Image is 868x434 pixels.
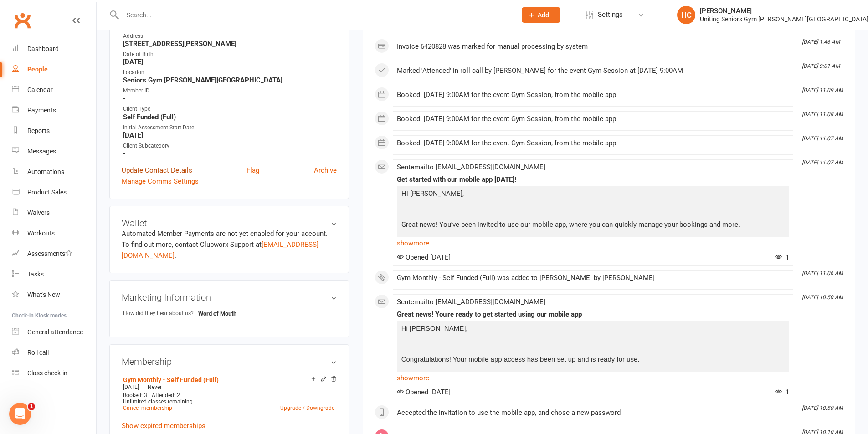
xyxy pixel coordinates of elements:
[522,7,560,23] button: Add
[123,50,337,59] div: Date of Birth
[775,253,789,261] span: 1
[397,115,789,123] div: Booked: [DATE] 9:00AM for the event Gym Session, from the mobile app
[27,349,49,356] div: Roll call
[122,240,318,260] a: [EMAIL_ADDRESS][DOMAIN_NAME]
[27,250,72,257] div: Assessments
[12,182,96,203] a: Product Sales
[27,66,48,73] div: People
[598,5,623,25] span: Settings
[397,311,789,318] div: Great news! You're ready to get started using our mobile app
[802,405,843,411] i: [DATE] 10:50 AM
[12,100,96,121] a: Payments
[123,58,337,66] strong: [DATE]
[802,39,840,45] i: [DATE] 1:46 AM
[12,203,96,223] a: Waivers
[123,309,198,318] div: How did they hear about us?
[538,11,549,19] span: Add
[123,32,337,41] div: Address
[122,422,205,430] a: Show expired memberships
[27,271,44,278] div: Tasks
[123,68,337,77] div: Location
[123,376,219,383] a: Gym Monthly - Self Funded (Full)
[123,392,147,398] span: Booked: 3
[27,127,50,134] div: Reports
[12,80,96,100] a: Calendar
[28,403,35,410] span: 1
[123,142,337,150] div: Client Subcategory
[12,264,96,285] a: Tasks
[123,105,337,113] div: Client Type
[27,107,56,114] div: Payments
[12,59,96,80] a: People
[802,270,843,276] i: [DATE] 11:06 AM
[27,45,59,52] div: Dashboard
[27,148,56,155] div: Messages
[122,230,328,260] no-payment-system: Automated Member Payments are not yet enabled for your account. To find out more, contact Clubwor...
[397,43,789,51] div: Invoice 6420828 was marked for manual processing by system
[12,223,96,244] a: Workouts
[122,292,337,302] h3: Marketing Information
[397,237,789,250] a: show more
[123,398,193,405] span: Unlimited classes remaining
[12,141,96,162] a: Messages
[12,121,96,141] a: Reports
[27,230,55,237] div: Workouts
[802,63,840,69] i: [DATE] 9:01 AM
[122,176,199,187] a: Manage Comms Settings
[27,328,83,336] div: General attendance
[123,131,337,139] strong: [DATE]
[198,310,251,317] strong: Word of Mouth
[152,392,180,398] span: Attended: 2
[802,135,843,142] i: [DATE] 11:07 AM
[280,405,334,411] a: Upgrade / Downgrade
[120,9,510,21] input: Search...
[775,388,789,396] span: 1
[11,9,34,32] a: Clubworx
[397,176,789,184] div: Get started with our mobile app [DATE]!
[397,274,789,282] div: Gym Monthly - Self Funded (Full) was added to [PERSON_NAME] by [PERSON_NAME]
[399,354,787,367] p: Congratulations! Your mobile app access has been set up and is ready for use.
[123,384,139,390] span: [DATE]
[397,372,789,384] a: show more
[802,294,843,301] i: [DATE] 10:50 AM
[27,189,67,196] div: Product Sales
[397,253,451,261] span: Opened [DATE]
[397,91,789,99] div: Booked: [DATE] 9:00AM for the event Gym Session, from the mobile app
[397,67,789,75] div: Marked 'Attended' in roll call by [PERSON_NAME] for the event Gym Session at [DATE] 9:00AM
[27,291,60,298] div: What's New
[397,139,789,147] div: Booked: [DATE] 9:00AM for the event Gym Session, from the mobile app
[123,113,337,121] strong: Self Funded (Full)
[12,162,96,182] a: Automations
[314,165,337,176] a: Archive
[123,123,337,132] div: Initial Assessment Start Date
[677,6,695,24] div: HC
[399,188,787,201] p: Hi [PERSON_NAME],
[27,168,64,175] div: Automations
[123,76,337,84] strong: Seniors Gym [PERSON_NAME][GEOGRAPHIC_DATA]
[27,209,50,216] div: Waivers
[12,39,96,59] a: Dashboard
[397,298,545,306] span: Sent email to [EMAIL_ADDRESS][DOMAIN_NAME]
[12,342,96,363] a: Roll call
[802,111,843,117] i: [DATE] 11:08 AM
[802,87,843,93] i: [DATE] 11:09 AM
[12,363,96,383] a: Class kiosk mode
[247,165,259,176] a: Flag
[121,383,337,391] div: —
[397,163,545,171] span: Sent email to [EMAIL_ADDRESS][DOMAIN_NAME]
[122,218,337,228] h3: Wallet
[12,285,96,305] a: What's New
[123,405,172,411] a: Cancel membership
[9,403,31,425] iframe: Intercom live chat
[399,323,787,336] p: Hi [PERSON_NAME],
[27,86,53,93] div: Calendar
[148,384,162,390] span: Never
[397,409,789,417] div: Accepted the invitation to use the mobile app, and chose a new password
[27,369,67,377] div: Class check-in
[397,388,451,396] span: Opened [DATE]
[399,219,787,232] p: Great news! You've been invited to use our mobile app, where you can quickly manage your bookings...
[802,159,843,166] i: [DATE] 11:07 AM
[122,357,337,367] h3: Membership
[123,87,337,95] div: Member ID
[123,149,337,158] strong: -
